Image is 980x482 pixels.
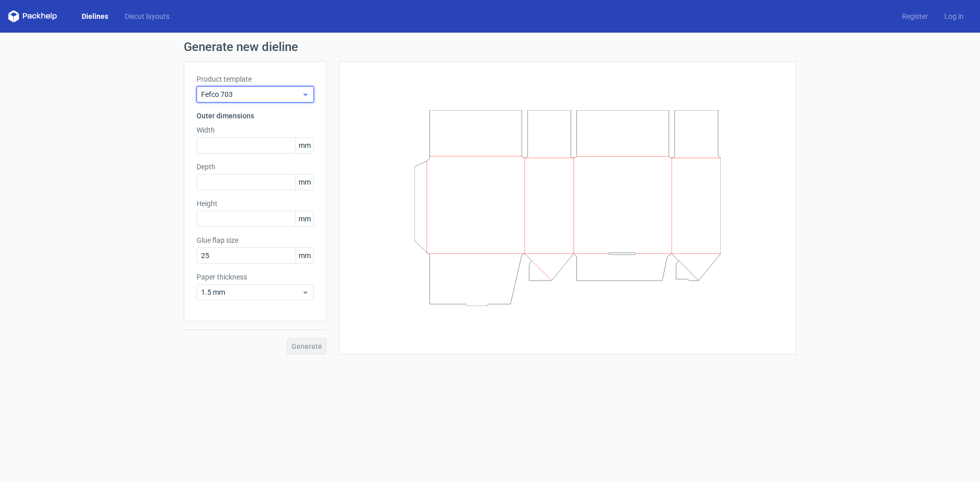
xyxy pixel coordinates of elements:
[936,11,972,21] a: Log in
[73,11,116,21] a: Dielines
[296,211,313,226] span: mm
[197,74,314,84] label: Product template
[116,11,178,21] a: Diecut layouts
[201,89,302,99] span: Fefco 703
[197,272,314,282] label: Paper thickness
[197,235,314,245] label: Glue flap size
[197,198,314,209] label: Height
[296,174,313,190] span: mm
[296,248,313,263] span: mm
[184,41,796,53] h1: Generate new dieline
[201,287,302,297] span: 1.5 mm
[296,138,313,153] span: mm
[197,111,314,121] h3: Outer dimensions
[894,11,936,21] a: Register
[197,125,314,135] label: Width
[197,162,314,172] label: Depth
